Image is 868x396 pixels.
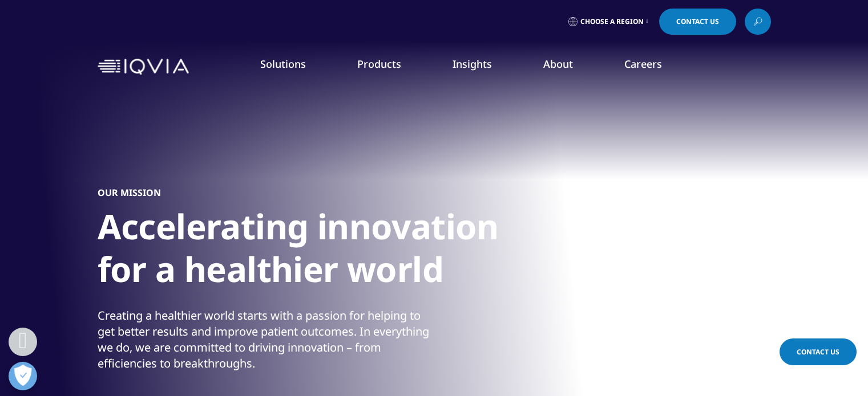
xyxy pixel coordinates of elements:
span: Contact Us [676,18,719,25]
h1: Accelerating innovation for a healthier world [98,205,526,297]
a: Careers [624,57,662,71]
img: IQVIA Healthcare Information Technology and Pharma Clinical Research Company [98,59,189,75]
span: Contact Us [797,347,839,357]
button: Open Preferences [9,362,37,390]
a: Insights [453,57,492,71]
a: Contact Us [780,338,857,365]
div: Creating a healthier world starts with a passion for helping to get better results and improve pa... [98,308,431,371]
a: Solutions [260,57,306,71]
a: About [543,57,573,71]
span: Choose a Region [580,17,644,26]
h5: OUR MISSION [98,187,161,198]
a: Contact Us [659,9,736,35]
nav: Primary [193,40,771,93]
a: Products [357,57,401,71]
